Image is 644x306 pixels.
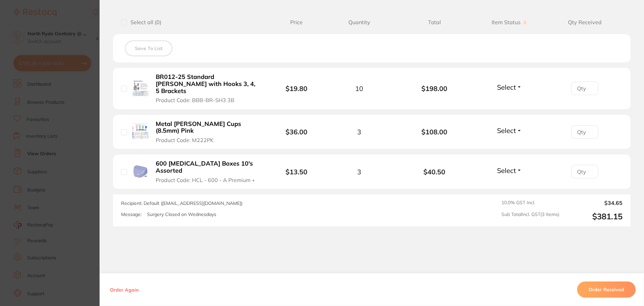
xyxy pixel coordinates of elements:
button: Select [495,166,524,175]
b: BR012-25 Standard [PERSON_NAME] with Hooks 3, 4, 5 Brackets [156,74,260,94]
button: Select [495,83,524,91]
b: 600 [MEDICAL_DATA] Boxes 10's Assorted [156,160,260,174]
button: Select [495,126,524,135]
span: Select [497,126,516,135]
span: Product Code: BBB-BR-SH3 3B [156,97,234,103]
b: $13.50 [286,168,307,176]
p: Surgery Closed on Wednesdays [147,212,216,217]
span: Select [497,166,516,175]
span: Product Code: HCL - 600 - A Premium + [156,177,255,183]
span: Recipient: Default ( [EMAIL_ADDRESS][DOMAIN_NAME] ) [121,200,242,206]
span: Sub Total Incl. GST ( 3 Items) [501,212,559,221]
span: Price [271,19,321,26]
span: Product Code: M222PK [156,137,214,143]
span: Qty Received [547,19,622,26]
label: Message: [121,212,142,217]
span: Item Status [472,19,547,26]
input: Qty [571,165,598,178]
span: Total [397,19,472,26]
img: BR012-25 Standard Roth with Hooks 3, 4, 5 Brackets [132,80,149,96]
span: Quantity [321,19,397,26]
output: $381.15 [565,212,622,221]
input: Qty [571,82,598,95]
input: Qty [571,125,598,139]
b: Metal [PERSON_NAME] Cups (8.5mm) Pink [156,121,260,134]
b: $36.00 [286,128,307,136]
span: 3 [357,128,361,136]
img: Metal Shanks Cups (8.5mm) Pink [132,123,149,139]
b: $40.50 [397,168,472,176]
span: Select [497,83,516,91]
span: 10.0 % GST Incl. [501,200,559,206]
img: 600 Retainer Boxes 10's Assorted [132,163,149,179]
span: 3 [357,168,361,176]
span: 10 [355,85,363,92]
b: $108.00 [397,128,472,136]
output: $34.65 [565,200,622,206]
b: $198.00 [397,85,472,92]
button: Save To List [125,41,172,56]
button: BR012-25 Standard [PERSON_NAME] with Hooks 3, 4, 5 Brackets Product Code: BBB-BR-SH3 3B [154,73,262,103]
button: Metal [PERSON_NAME] Cups (8.5mm) Pink Product Code: M222PK [154,120,262,144]
button: Order Received [577,281,636,298]
button: Order Again [108,287,141,293]
button: 600 [MEDICAL_DATA] Boxes 10's Assorted Product Code: HCL - 600 - A Premium + [154,160,262,183]
span: Select all ( 0 ) [127,19,161,26]
b: $19.80 [286,84,307,93]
